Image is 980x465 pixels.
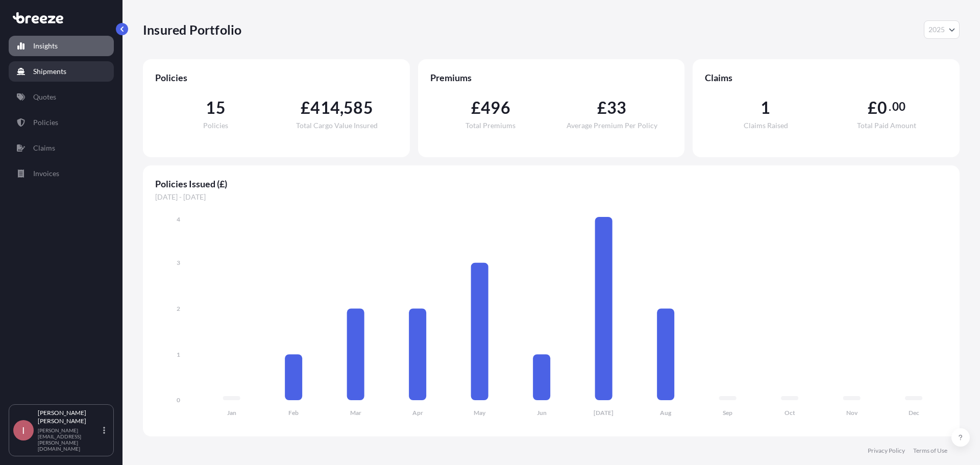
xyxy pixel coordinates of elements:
[785,409,795,417] tspan: Oct
[594,409,614,417] tspan: [DATE]
[892,103,905,111] span: 00
[177,215,180,223] tspan: 4
[38,409,101,425] p: [PERSON_NAME] [PERSON_NAME]
[9,87,114,107] a: Quotes
[301,100,310,116] span: £
[9,36,114,56] a: Insights
[9,61,114,82] a: Shipments
[877,100,887,116] span: 0
[465,122,516,129] span: Total Premiums
[203,122,228,129] span: Policies
[9,163,114,184] a: Invoices
[868,447,905,455] a: Privacy Policy
[723,409,732,417] tspan: Sep
[857,122,916,129] span: Total Paid Amount
[227,409,236,417] tspan: Jan
[296,122,378,129] span: Total Cargo Value Insured
[909,409,919,417] tspan: Dec
[412,409,423,417] tspan: Apr
[33,41,58,51] p: Insights
[344,100,373,116] span: 585
[155,71,398,84] span: Policies
[430,71,673,84] span: Premiums
[206,100,225,116] span: 15
[177,305,180,312] tspan: 2
[288,409,299,417] tspan: Feb
[177,259,180,266] tspan: 3
[889,103,891,111] span: .
[924,20,960,39] button: Year Selector
[913,447,947,455] a: Terms of Use
[38,427,101,452] p: [PERSON_NAME][EMAIL_ADDRESS][PERSON_NAME][DOMAIN_NAME]
[33,66,66,77] p: Shipments
[177,351,180,358] tspan: 1
[9,138,114,158] a: Claims
[155,192,947,202] span: [DATE] - [DATE]
[33,117,58,128] p: Policies
[33,168,59,179] p: Invoices
[928,25,945,35] span: 2025
[537,409,547,417] tspan: Jun
[474,409,486,417] tspan: May
[660,409,672,417] tspan: Aug
[33,143,55,153] p: Claims
[9,112,114,133] a: Policies
[471,100,481,116] span: £
[177,396,180,404] tspan: 0
[846,409,858,417] tspan: Nov
[350,409,361,417] tspan: Mar
[705,71,947,84] span: Claims
[868,100,877,116] span: £
[567,122,657,129] span: Average Premium Per Policy
[744,122,788,129] span: Claims Raised
[22,425,25,435] span: I
[597,100,607,116] span: £
[761,100,770,116] span: 1
[310,100,340,116] span: 414
[155,178,947,190] span: Policies Issued (£)
[340,100,344,116] span: ,
[607,100,626,116] span: 33
[481,100,510,116] span: 496
[143,21,241,38] p: Insured Portfolio
[33,92,56,102] p: Quotes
